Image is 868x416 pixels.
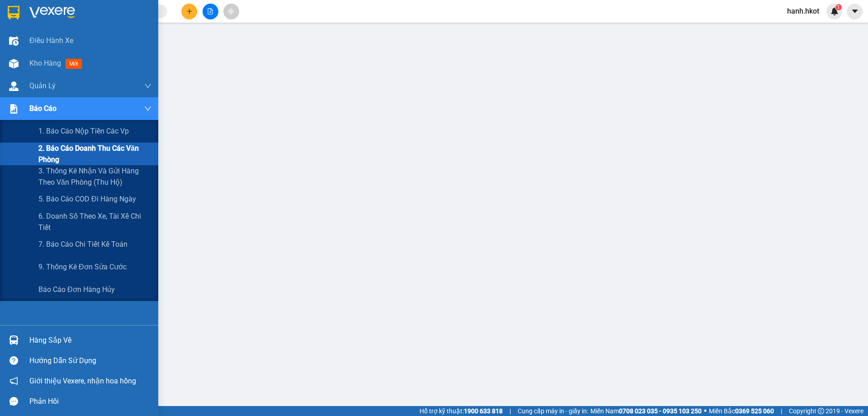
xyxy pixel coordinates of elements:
span: Miền Bắc [709,406,774,416]
span: Giới thiệu Vexere, nhận hoa hồng [29,375,136,387]
button: aim [223,4,239,19]
span: ⚪️ [704,409,707,413]
span: Báo cáo [29,103,57,114]
span: plus [186,8,193,14]
span: 5. Báo cáo COD đi hàng ngày [38,193,136,205]
img: warehouse-icon [9,36,19,46]
strong: 0369 525 060 [735,407,774,415]
span: file-add [207,8,213,14]
span: notification [9,377,18,385]
span: down [144,105,151,112]
span: Báo cáo đơn hàng hủy [38,284,115,295]
div: Phản hồi [29,395,151,408]
span: Kho hàng [29,59,61,67]
sup: 1 [835,4,842,10]
span: Điều hành xe [29,35,73,46]
button: file-add [203,4,218,19]
span: 7. Báo cáo chi tiết kế toán [38,239,127,250]
img: solution-icon [9,104,19,114]
span: 3. Thống kê nhận và gửi hàng theo văn phòng (thu hộ) [38,165,151,188]
button: caret-down [847,4,863,19]
img: warehouse-icon [9,81,19,91]
span: Cung cấp máy in - giấy in: [518,406,588,416]
div: Hướng dẫn sử dụng [29,354,151,368]
img: warehouse-icon [9,335,19,345]
span: 2. Báo cáo doanh thu các văn phòng [38,143,151,165]
span: 9. Thống kê đơn sửa cước [38,261,127,273]
span: message [9,397,18,406]
button: plus [181,4,197,19]
span: 6. Doanh số theo xe, tài xế chi tiết [38,210,151,233]
span: copyright [818,408,824,414]
img: logo-vxr [8,6,19,19]
span: question-circle [9,356,18,365]
span: Quản Lý [29,80,56,91]
span: caret-down [851,7,859,15]
div: Hàng sắp về [29,334,151,347]
strong: 0708 023 035 - 0935 103 250 [619,407,702,415]
span: mới [66,59,82,69]
span: down [144,82,151,90]
span: | [781,406,782,416]
span: Hỗ trợ kỹ thuật: [420,406,503,416]
strong: 1900 633 818 [464,407,503,415]
img: warehouse-icon [9,59,19,68]
span: 1. Báo cáo nộp tiền các vp [38,125,129,137]
img: icon-new-feature [830,7,839,15]
span: | [509,406,511,416]
span: aim [228,8,234,14]
span: Miền Nam [590,406,702,416]
span: hanh.hkot [780,5,826,17]
span: 1 [837,4,840,10]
